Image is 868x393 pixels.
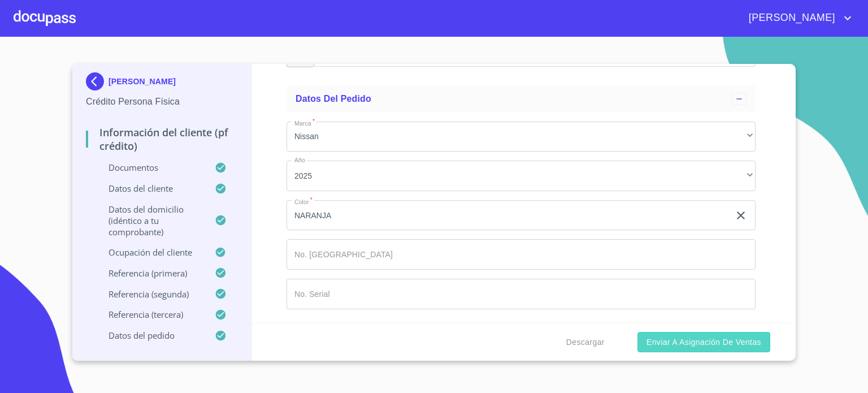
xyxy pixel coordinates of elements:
[86,309,215,320] p: Referencia (tercera)
[734,209,748,222] button: clear input
[86,204,215,237] p: Datos del domicilio (idéntico a tu comprobante)
[86,247,215,258] p: Ocupación del Cliente
[562,332,609,353] button: Descargar
[287,161,756,191] div: 2025
[740,9,841,27] span: [PERSON_NAME]
[637,332,770,353] button: Enviar a Asignación de Ventas
[108,77,176,86] p: [PERSON_NAME]
[566,335,605,349] span: Descargar
[86,72,238,95] div: [PERSON_NAME]
[86,126,238,153] p: Información del cliente (PF crédito)
[740,9,854,27] button: account of current user
[86,288,215,300] p: Referencia (segunda)
[296,94,371,103] span: Datos del pedido
[86,330,215,341] p: Datos del pedido
[287,85,756,113] div: Datos del pedido
[287,122,756,152] div: Nissan
[86,95,238,109] p: Crédito Persona Física
[646,335,761,349] span: Enviar a Asignación de Ventas
[86,162,215,173] p: Documentos
[86,72,108,90] img: Docupass spot blue
[86,183,215,194] p: Datos del cliente
[86,267,215,279] p: Referencia (primera)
